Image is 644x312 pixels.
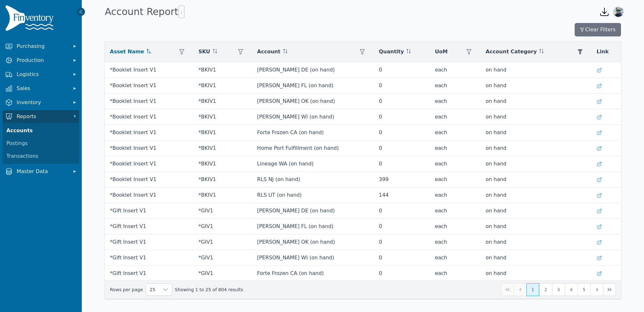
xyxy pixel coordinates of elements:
td: Forte Frozen CA (on hand) [252,266,374,281]
td: 0 [374,219,430,234]
td: [PERSON_NAME] FL (on hand) [252,219,374,234]
span: Asset Name [110,48,144,56]
td: 0 [374,109,430,125]
td: *BKIV1 [193,156,252,172]
button: Logistics [3,68,79,81]
td: 144 [374,187,430,203]
button: Page 3 [552,283,565,296]
span: SKU [198,48,210,56]
button: Page 5 [578,283,590,296]
td: *BKIV1 [193,187,252,203]
button: Last Page [603,283,616,296]
td: *BKIV1 [193,78,252,94]
td: 0 [374,78,430,94]
button: Inventory [3,96,79,109]
td: [PERSON_NAME] FL (on hand) [252,78,374,94]
td: 0 [374,250,430,266]
td: *BKIV1 [193,109,252,125]
td: [PERSON_NAME] OK (on hand) [252,234,374,250]
td: Forte Frozen CA (on hand) [252,125,374,141]
td: each [430,62,480,78]
td: *BKIV1 [193,172,252,187]
a: Postings [4,137,78,150]
td: *BKIV1 [193,141,252,156]
td: 0 [374,266,430,281]
td: *Booklet Insert V1 [105,172,193,187]
span: UoM [435,48,448,56]
td: Lineage WA (on hand) [252,156,374,172]
td: *GIV1 [193,266,252,281]
td: [PERSON_NAME] WI (on hand) [252,109,374,125]
td: *Booklet Insert V1 [105,78,193,94]
td: *BKIV1 [193,94,252,109]
span: Reports [17,113,68,120]
td: each [430,234,480,250]
button: Next Page [590,283,603,296]
button: Master Data [3,165,79,178]
span: Link [597,48,609,56]
td: *GIV1 [193,203,252,219]
td: *Gift Insert V1 [105,266,193,281]
button: Production [3,54,79,67]
button: Page 2 [539,283,552,296]
button: Page 4 [565,283,578,296]
img: Finventory [5,5,56,34]
a: Transactions [4,150,78,163]
td: each [430,78,480,94]
td: each [430,156,480,172]
button: Page 1 [526,283,539,296]
td: *Gift Insert V1 [105,250,193,266]
td: on hand [480,62,591,78]
td: *Gift Insert V1 [105,234,193,250]
td: on hand [480,156,591,172]
span: Quantity [379,48,404,56]
td: 0 [374,203,430,219]
button: Purchasing [3,40,79,53]
td: *Booklet Insert V1 [105,187,193,203]
h1: Account Report [105,5,185,18]
td: each [430,219,480,234]
td: each [430,266,480,281]
span: Inventory [17,99,68,106]
td: *GIV1 [193,219,252,234]
td: 0 [374,234,430,250]
span: Rows per page [146,284,159,295]
td: on hand [480,172,591,187]
td: *Booklet Insert V1 [105,62,193,78]
td: [PERSON_NAME] DE (on hand) [252,203,374,219]
td: [PERSON_NAME] WI (on hand) [252,250,374,266]
td: each [430,125,480,141]
td: each [430,187,480,203]
td: on hand [480,109,591,125]
td: RLS NJ (on hand) [252,172,374,187]
td: on hand [480,125,591,141]
td: each [430,250,480,266]
td: [PERSON_NAME] DE (on hand) [252,62,374,78]
span: Showing 1 to 25 of 804 results [175,286,243,293]
td: 399 [374,172,430,187]
td: 0 [374,141,430,156]
td: *Booklet Insert V1 [105,125,193,141]
td: *GIV1 [193,250,252,266]
span: Sales [17,85,68,92]
td: each [430,203,480,219]
span: Master Data [17,168,68,175]
td: each [430,172,480,187]
td: *BKIV1 [193,62,252,78]
td: *Booklet Insert V1 [105,94,193,109]
span: Production [17,57,68,64]
td: *BKIV1 [193,125,252,141]
td: *Booklet Insert V1 [105,141,193,156]
td: *Gift Insert V1 [105,219,193,234]
td: on hand [480,234,591,250]
td: on hand [480,94,591,109]
td: on hand [480,266,591,281]
td: 0 [374,156,430,172]
td: *Booklet Insert V1 [105,109,193,125]
td: on hand [480,219,591,234]
td: each [430,109,480,125]
span: Logistics [17,71,68,78]
td: on hand [480,187,591,203]
td: *Booklet Insert V1 [105,156,193,172]
td: on hand [480,250,591,266]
